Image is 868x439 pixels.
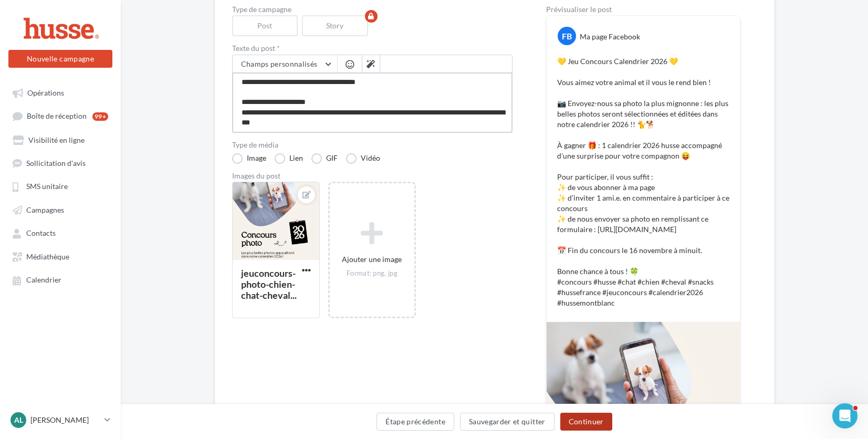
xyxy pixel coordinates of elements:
a: Contacts [6,223,114,242]
div: 99+ [92,112,108,121]
span: SMS unitaire [26,182,68,191]
iframe: Intercom live chat [832,403,857,428]
button: Champs personnalisés [233,55,337,73]
span: Al [14,415,23,425]
label: Type de campagne [232,6,513,13]
span: Boîte de réception [27,112,87,121]
label: Lien [275,153,303,164]
a: Calendrier [6,270,114,289]
button: Sauvegarder et quitter [460,413,555,431]
a: SMS unitaire [6,176,114,195]
div: Ma page Facebook [580,32,640,42]
span: Visibilité en ligne [28,135,85,144]
a: Al [PERSON_NAME] [8,410,112,430]
div: Images du post [232,172,513,180]
label: Vidéo [346,153,380,164]
button: Continuer [560,413,612,431]
div: FB [558,27,576,45]
a: Opérations [6,83,114,102]
label: Texte du post * [232,45,513,52]
div: Prévisualiser le post [546,6,740,13]
button: Étape précédente [377,413,454,431]
label: GIF [311,153,338,164]
a: Boîte de réception99+ [6,106,114,126]
span: Contacts [26,229,56,238]
label: Type de média [232,141,513,149]
label: Image [232,153,266,164]
a: Sollicitation d'avis [6,153,114,172]
button: Nouvelle campagne [8,50,112,68]
span: Calendrier [26,276,61,285]
p: 💛 Jeu Concours Calendrier 2026 💛 Vous aimez votre animal et il vous le rend bien ! 📷 Envoyez-nous... [557,56,729,308]
span: Champs personnalisés [241,59,318,68]
span: Opérations [27,88,64,97]
a: Campagnes [6,200,114,219]
a: Visibilité en ligne [6,130,114,149]
div: jeuconcours-photo-chien-chat-cheval... [241,267,297,301]
span: Sollicitation d'avis [26,159,86,168]
span: Campagnes [26,205,64,214]
span: Médiathèque [26,252,69,261]
p: [PERSON_NAME] [30,415,100,425]
a: Médiathèque [6,247,114,266]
